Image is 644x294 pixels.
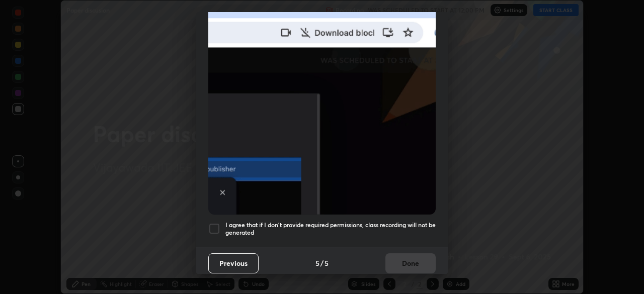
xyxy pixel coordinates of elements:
[315,258,319,268] h4: 5
[208,253,259,273] button: Previous
[325,258,329,268] h4: 5
[320,258,324,268] h4: /
[225,221,436,237] h5: I agree that if I don't provide required permissions, class recording will not be generated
